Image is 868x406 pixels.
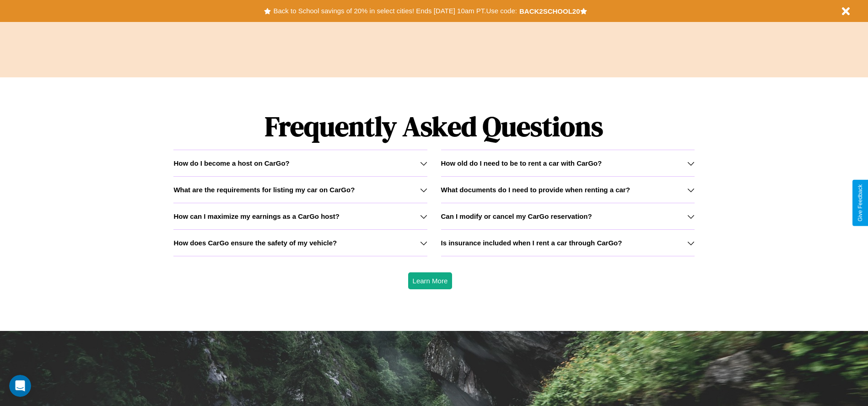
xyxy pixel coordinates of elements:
[441,186,630,194] h3: What documents do I need to provide when renting a car?
[173,239,337,247] h3: How does CarGo ensure the safety of my vehicle?
[441,239,622,247] h3: Is insurance included when I rent a car through CarGo?
[857,184,863,222] div: Give Feedback
[173,103,694,150] h1: Frequently Asked Questions
[519,7,580,15] b: BACK2SCHOOL20
[408,272,453,289] button: Learn More
[173,159,289,167] h3: How do I become a host on CarGo?
[441,159,602,167] h3: How old do I need to be to rent a car with CarGo?
[173,186,355,194] h3: What are the requirements for listing my car on CarGo?
[9,375,31,397] iframe: Intercom live chat
[271,5,519,17] button: Back to School savings of 20% in select cities! Ends [DATE] 10am PT.Use code:
[441,212,592,220] h3: Can I modify or cancel my CarGo reservation?
[173,212,340,220] h3: How can I maximize my earnings as a CarGo host?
